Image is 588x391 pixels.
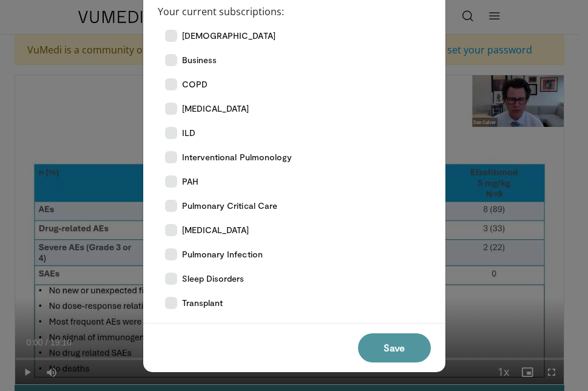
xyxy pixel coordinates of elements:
[182,224,249,236] span: [MEDICAL_DATA]
[182,103,249,115] span: [MEDICAL_DATA]
[182,273,245,285] span: Sleep Disorders
[182,30,275,42] span: [DEMOGRAPHIC_DATA]
[182,54,217,66] span: Business
[182,175,198,188] span: PAH
[158,4,284,19] label: Your current subscriptions:
[182,127,195,139] span: ILD
[358,333,431,362] button: Save
[182,151,292,163] span: Interventional Pulmonology
[182,200,278,212] span: Pulmonary Critical Care
[182,248,263,260] span: Pulmonary Infection
[182,78,208,90] span: COPD
[182,297,223,309] span: Transplant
